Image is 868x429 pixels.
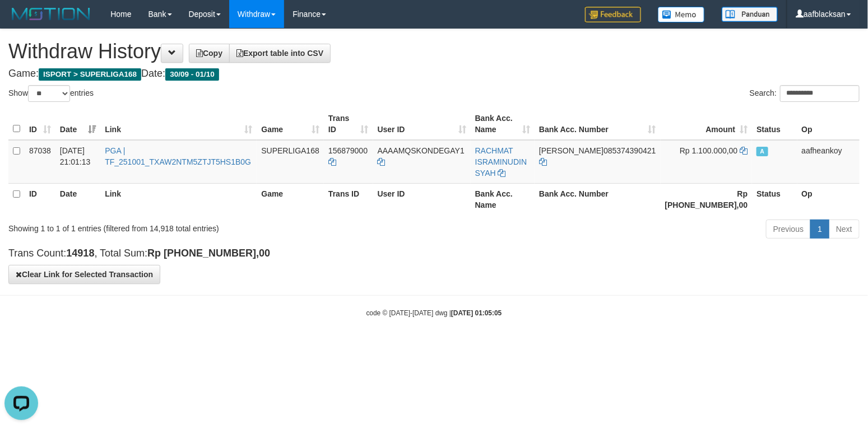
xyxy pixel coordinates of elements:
td: AAAAMQSKONDEGAY1 [373,140,471,184]
span: ISPORT > SUPERLIGA168 [39,68,141,81]
img: Button%20Memo.svg [658,7,705,22]
th: Date: activate to sort column ascending [55,108,100,140]
td: SUPERLIGA168 [257,140,324,184]
td: aafheankoy [797,140,860,184]
strong: Rp [PHONE_NUMBER],00 [147,248,270,259]
a: PGA | TF_251001_TXAW2NTM5ZTJT5HS1B0G [105,146,251,166]
a: Next [829,220,860,239]
select: Showentries [28,85,70,102]
span: Rp 1.100.000,00 [680,146,738,155]
small: code © [DATE]-[DATE] dwg | [366,309,502,317]
th: Trans ID [324,183,373,215]
a: 1 [810,220,829,239]
th: Op [797,108,860,140]
a: Export table into CSV [229,44,331,63]
strong: Rp [PHONE_NUMBER],00 [665,189,748,209]
th: Amount: activate to sort column ascending [661,108,753,140]
h4: Game: Date: [8,68,860,80]
th: Game: activate to sort column ascending [257,108,324,140]
button: Open LiveChat chat widget [4,4,38,38]
th: Trans ID: activate to sort column ascending [324,108,373,140]
th: Link: activate to sort column ascending [100,108,257,140]
td: [DATE] 21:01:13 [55,140,100,184]
div: Showing 1 to 1 of 1 entries (filtered from 14,918 total entries) [8,218,353,234]
th: Op [797,183,860,215]
input: Search: [780,85,860,102]
th: Bank Acc. Name: activate to sort column ascending [471,108,535,140]
img: MOTION_logo.png [8,6,94,22]
strong: [DATE] 01:05:05 [451,309,502,317]
th: Status [752,108,797,140]
td: 085374390421 [535,140,661,184]
th: Status [752,183,797,215]
strong: 14918 [66,248,94,259]
th: User ID: activate to sort column ascending [373,108,471,140]
th: User ID [373,183,471,215]
button: Clear Link for Selected Transaction [8,265,160,284]
th: Date [55,183,100,215]
th: Bank Acc. Number: activate to sort column ascending [535,108,661,140]
label: Search: [750,85,860,102]
span: Export table into CSV [236,49,323,58]
th: ID [25,183,55,215]
span: [PERSON_NAME] [539,146,604,155]
td: 87038 [25,140,55,184]
span: Copy [196,49,222,58]
td: 156879000 [324,140,373,184]
img: panduan.png [722,7,778,22]
img: Feedback.jpg [585,7,641,22]
h4: Trans Count: , Total Sum: [8,248,860,259]
span: Approved - Marked by aafheankoy [756,147,768,156]
a: Previous [766,220,811,239]
th: ID: activate to sort column ascending [25,108,55,140]
label: Show entries [8,85,94,102]
a: Copy [189,44,230,63]
h1: Withdraw History [8,40,860,63]
th: Link [100,183,257,215]
a: RACHMAT ISRAMINUDIN SYAH [475,146,527,178]
th: Bank Acc. Name [471,183,535,215]
span: 30/09 - 01/10 [165,68,219,81]
th: Game [257,183,324,215]
th: Bank Acc. Number [535,183,661,215]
